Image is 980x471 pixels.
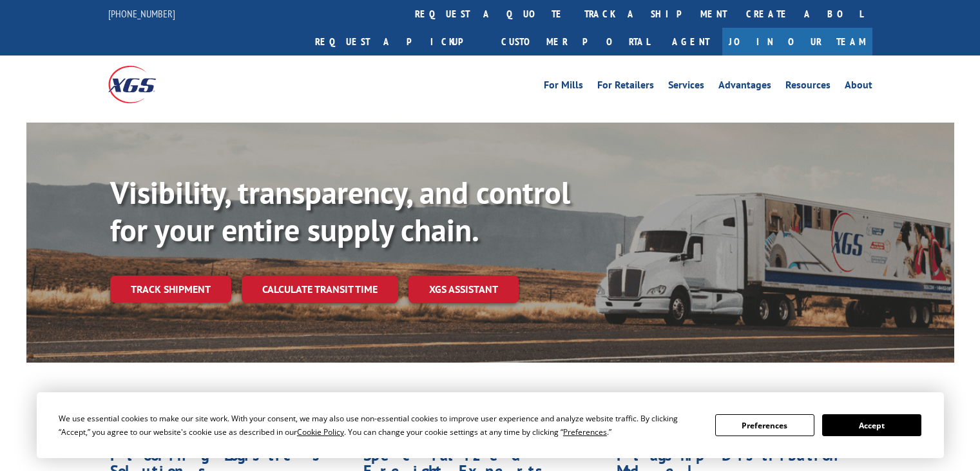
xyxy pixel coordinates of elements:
div: Cookie Consent Prompt [37,392,944,458]
a: Resources [785,80,831,94]
b: Visibility, transparency, and control for your entire supply chain. [110,172,570,250]
span: Cookie Policy [297,426,344,437]
button: Accept [822,414,921,436]
a: For Retailers [597,80,654,94]
div: We use essential cookies to make our site work. With your consent, we may also use non-essential ... [59,412,700,439]
span: Preferences [563,426,607,437]
a: Track shipment [110,276,231,303]
a: Join Our Team [722,28,872,55]
a: Request a pickup [305,28,492,55]
a: Advantages [718,80,771,94]
a: About [845,80,872,94]
button: Preferences [715,414,814,436]
a: Customer Portal [492,28,659,55]
a: Calculate transit time [242,276,398,303]
a: [PHONE_NUMBER] [108,7,175,20]
a: XGS ASSISTANT [408,276,519,303]
a: Agent [659,28,722,55]
a: Services [668,80,704,94]
a: For Mills [544,80,583,94]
